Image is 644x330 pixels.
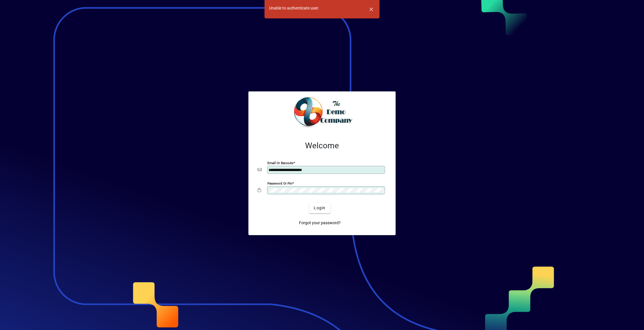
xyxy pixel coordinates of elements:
a: Forgot your password? [297,218,343,228]
mat-label: Email or Barcode [267,161,293,165]
h2: Welcome [258,141,386,151]
div: Unable to authenticate user. [269,5,319,11]
span: Login [314,205,325,211]
mat-label: Password or Pin [267,181,292,185]
button: Dismiss [364,2,378,16]
span: Forgot your password? [299,220,341,226]
button: Login [309,203,330,213]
